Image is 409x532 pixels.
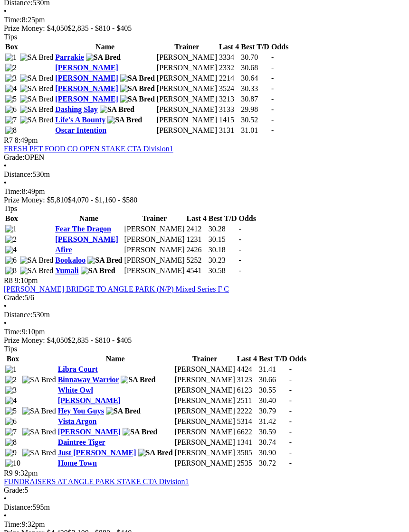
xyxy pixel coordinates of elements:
td: 31.41 [258,365,288,374]
span: R9 [4,469,13,477]
td: [PERSON_NAME] [174,417,236,426]
td: 2332 [219,63,239,73]
td: 2412 [186,224,207,234]
span: • [4,179,7,187]
a: [PERSON_NAME] [55,64,118,72]
div: Prize Money: $4,050 [4,24,405,33]
div: 9:10pm [4,328,405,336]
img: 7 [5,428,17,436]
img: SA Bred [20,84,54,93]
span: Grade: [4,486,25,494]
img: SA Bred [107,116,142,124]
td: [PERSON_NAME] [124,224,185,234]
img: 8 [5,126,17,135]
a: Afire [55,246,72,254]
th: Odds [289,354,307,364]
span: • [4,495,7,503]
img: SA Bred [87,256,122,265]
td: [PERSON_NAME] [174,385,236,395]
span: Tips [4,345,17,353]
td: 6123 [237,385,257,395]
a: [PERSON_NAME] [55,235,118,243]
td: [PERSON_NAME] [156,94,218,104]
img: SA Bred [20,266,54,275]
img: 3 [5,74,17,83]
span: • [4,319,7,327]
td: [PERSON_NAME] [124,266,185,275]
td: [PERSON_NAME] [124,256,185,265]
td: 30.28 [208,224,238,234]
div: 530m [4,170,405,179]
img: 1 [5,53,17,62]
a: Vista Argon [58,417,97,425]
img: SA Bred [106,407,141,415]
span: Distance: [4,311,32,319]
td: 3133 [219,105,239,114]
img: SA Bred [22,449,56,457]
img: 8 [5,266,17,275]
td: [PERSON_NAME] [156,63,218,73]
th: Last 4 [219,42,239,52]
img: SA Bred [22,376,56,384]
a: [PERSON_NAME] [58,428,121,436]
span: 8:49pm [15,136,38,144]
td: 3213 [219,94,239,104]
span: Box [5,43,18,51]
a: Parrakie [55,53,84,61]
td: [PERSON_NAME] [174,365,236,374]
img: 6 [5,105,17,114]
td: 30.15 [208,235,238,244]
a: [PERSON_NAME] [55,84,118,92]
td: 2214 [219,73,239,83]
a: Just [PERSON_NAME] [58,449,136,457]
span: - [289,407,292,415]
td: 30.23 [208,256,238,265]
div: 8:25pm [4,16,405,24]
img: 2 [5,376,17,384]
div: 9:32pm [4,520,405,529]
td: [PERSON_NAME] [174,448,236,458]
span: R8 [4,276,13,284]
img: SA Bred [81,266,115,275]
span: 9:10pm [15,276,38,284]
span: Box [5,214,18,222]
img: 5 [5,95,17,103]
td: 30.70 [240,53,270,62]
img: SA Bred [20,105,54,114]
td: [PERSON_NAME] [124,235,185,244]
img: 3 [5,386,17,394]
a: Dashing Slay [55,105,97,113]
img: SA Bred [120,74,155,83]
span: Time: [4,16,22,24]
a: Hey You Guys [58,407,104,415]
th: Odds [271,42,289,52]
img: 4 [5,246,17,254]
th: Trainer [156,42,218,52]
td: 30.40 [258,396,288,405]
span: - [239,246,241,254]
span: 9:32pm [15,469,38,477]
th: Name [57,354,173,364]
span: - [271,64,274,72]
td: [PERSON_NAME] [174,459,236,468]
th: Best T/D [240,42,270,52]
th: Name [55,42,155,52]
span: - [239,225,241,233]
th: Best T/D [258,354,288,364]
td: [PERSON_NAME] [174,375,236,385]
td: 30.79 [258,406,288,416]
span: Grade: [4,153,25,161]
span: - [271,84,274,92]
span: • [4,7,7,15]
a: Binnaway Warrior [58,376,119,384]
div: 8:49pm [4,187,405,196]
a: Home Town [58,459,97,467]
th: Last 4 [237,354,257,364]
img: 6 [5,256,17,265]
span: Tips [4,33,17,41]
span: • [4,512,7,520]
td: 3524 [219,84,239,93]
td: 30.33 [240,84,270,93]
span: - [289,459,292,467]
img: 4 [5,84,17,93]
